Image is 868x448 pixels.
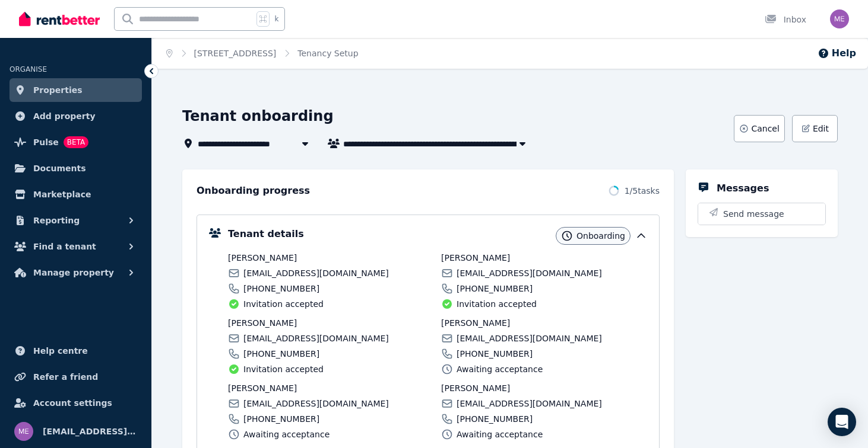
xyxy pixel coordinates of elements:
nav: Breadcrumb [152,38,373,69]
span: Account settings [33,396,112,410]
a: Account settings [9,391,142,415]
span: Invitation accepted [457,298,537,310]
span: Add property [33,109,96,123]
span: [EMAIL_ADDRESS][DOMAIN_NAME] [457,398,602,409]
button: Reporting [9,209,142,232]
span: BETA [64,136,88,148]
span: Awaiting acceptance [457,428,543,440]
div: Open Intercom Messenger [828,408,856,436]
span: [PERSON_NAME] [228,317,434,329]
button: Edit [792,115,838,142]
a: Help centre [9,339,142,363]
span: [EMAIL_ADDRESS][DOMAIN_NAME] [243,332,389,344]
span: [PHONE_NUMBER] [457,283,533,295]
h1: Tenant onboarding [182,107,334,126]
span: k [274,14,278,24]
span: Marketplace [33,187,91,201]
a: Add property [9,104,142,128]
span: Properties [33,83,83,97]
button: Cancel [734,115,784,142]
span: Manage property [33,265,114,280]
span: Edit [813,123,829,135]
span: [PERSON_NAME] [228,252,434,264]
span: Help centre [33,344,88,358]
button: Send message [698,203,825,225]
h2: Onboarding progress [197,184,310,198]
span: [PHONE_NUMBER] [457,348,533,360]
span: Awaiting acceptance [243,428,330,440]
button: Help [818,46,856,60]
span: Onboarding [576,230,625,242]
a: Refer a friend [9,365,142,389]
span: [EMAIL_ADDRESS][DOMAIN_NAME] [243,398,389,409]
span: Invitation accepted [243,298,324,310]
span: [PHONE_NUMBER] [457,413,533,425]
span: Pulse [33,135,59,149]
span: Find a tenant [33,239,96,254]
span: Send message [723,208,784,220]
h5: Tenant details [228,227,304,241]
a: Documents [9,156,142,180]
div: Inbox [765,14,806,25]
span: [PERSON_NAME] [441,317,647,329]
span: Tenancy Setup [297,47,358,59]
span: 1 / 5 tasks [625,185,660,197]
span: [PHONE_NUMBER] [243,283,319,295]
span: Reporting [33,213,80,228]
span: Refer a friend [33,370,98,384]
span: Awaiting acceptance [457,363,543,375]
span: [PHONE_NUMBER] [243,413,319,425]
span: [EMAIL_ADDRESS][DOMAIN_NAME] [43,424,137,439]
span: Invitation accepted [243,363,324,375]
span: [PERSON_NAME] [441,252,647,264]
button: Manage property [9,261,142,284]
button: Find a tenant [9,235,142,258]
span: Cancel [751,123,779,135]
img: melpol@hotmail.com [14,422,33,441]
span: [PERSON_NAME] [441,382,647,394]
span: [EMAIL_ADDRESS][DOMAIN_NAME] [457,267,602,279]
h5: Messages [717,181,769,196]
span: [PERSON_NAME] [228,382,434,394]
span: [EMAIL_ADDRESS][DOMAIN_NAME] [457,332,602,344]
a: [STREET_ADDRESS] [194,49,277,58]
img: melpol@hotmail.com [830,9,849,28]
a: PulseBETA [9,130,142,154]
a: Marketplace [9,183,142,206]
span: Documents [33,161,86,175]
img: RentBetter [19,10,100,28]
span: ORGANISE [9,65,47,73]
span: [PHONE_NUMBER] [243,348,319,360]
span: [EMAIL_ADDRESS][DOMAIN_NAME] [243,267,389,279]
a: Properties [9,78,142,102]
